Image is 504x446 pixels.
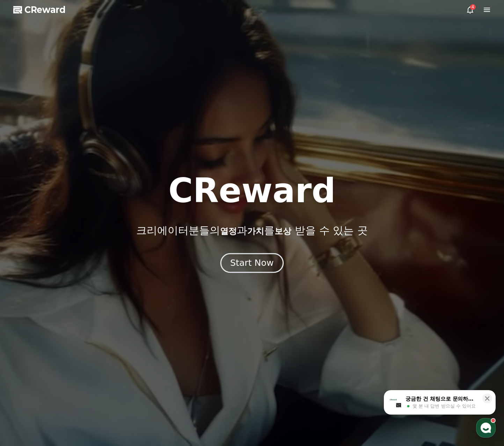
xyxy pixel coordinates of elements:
[24,4,66,15] span: CReward
[13,4,66,15] a: CReward
[247,226,264,236] span: 가치
[168,174,336,207] h1: CReward
[46,221,90,239] a: 대화
[220,253,284,273] button: Start Now
[222,261,282,267] a: Start Now
[22,232,26,237] span: 홈
[136,224,367,237] p: 크리에이터분들의 과 를 받을 수 있는 곳
[470,4,476,10] div: 4
[108,232,116,237] span: 설정
[90,221,134,239] a: 설정
[2,221,46,239] a: 홈
[230,257,273,269] div: Start Now
[275,226,291,236] span: 보상
[466,6,474,14] a: 4
[64,232,72,238] span: 대화
[220,226,237,236] span: 열정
